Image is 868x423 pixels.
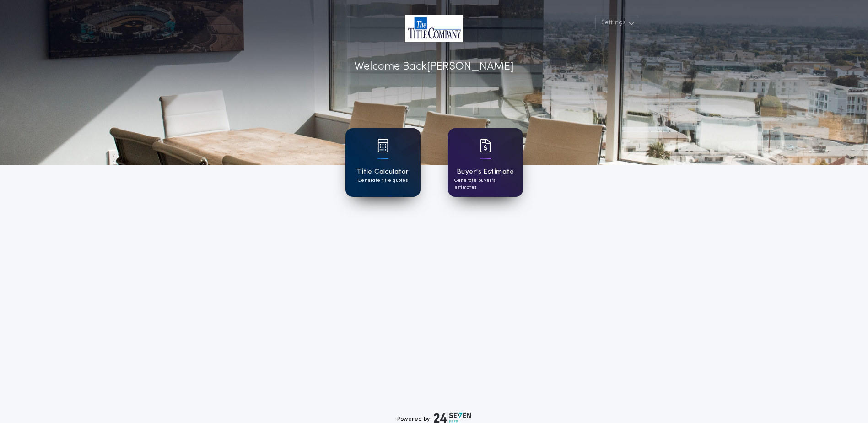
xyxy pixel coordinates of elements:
h1: Title Calculator [356,167,409,177]
img: card icon [480,139,491,152]
a: card iconTitle CalculatorGenerate title quotes [345,128,421,197]
p: Welcome Back [PERSON_NAME] [354,59,514,75]
button: Settings [595,15,638,31]
a: card iconBuyer's EstimateGenerate buyer's estimates [448,128,523,197]
h1: Buyer's Estimate [457,167,514,177]
p: Generate title quotes [358,177,408,184]
img: account-logo [405,15,463,42]
p: Generate buyer's estimates [454,177,517,191]
img: card icon [377,139,388,152]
